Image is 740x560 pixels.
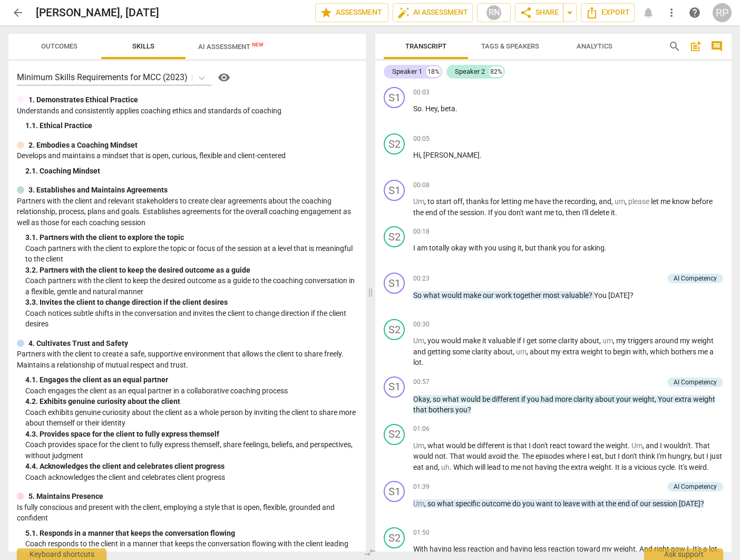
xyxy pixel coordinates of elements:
[413,336,424,345] span: Filler word
[561,291,589,300] span: valuable
[433,395,442,403] span: so
[668,40,681,53] span: search
[522,463,535,471] span: not
[498,244,518,252] span: using
[582,208,590,217] span: I'll
[25,166,357,177] div: 2. 1. Coaching Mindset
[25,243,357,265] p: Coach partners with the client to explore the topic or focus of the session at a level that is me...
[541,395,555,403] span: had
[632,395,655,403] span: weight
[430,395,433,403] span: ,
[674,274,717,283] div: AI Competency
[532,441,550,450] span: don't
[25,396,357,407] div: 4. 2. Exhibits genuine curiosity about the client
[486,5,502,21] div: RN
[451,244,469,252] span: okay
[666,38,683,55] button: Search
[581,3,635,22] button: Export
[634,463,658,471] span: vicious
[563,6,576,19] span: arrow_drop_down
[539,336,558,345] span: some
[384,226,405,247] div: Change speaker
[413,378,430,387] span: 00:57
[630,291,634,300] span: ?
[658,395,675,403] span: Your
[563,3,577,22] button: Sharing summary
[559,463,571,471] span: the
[521,395,527,403] span: if
[621,463,628,471] span: is
[602,336,613,345] span: Filler word
[384,133,405,155] div: Change speaker
[508,452,518,460] span: the
[621,452,639,460] span: don't
[706,452,710,460] span: I
[484,244,498,252] span: you
[713,3,732,22] div: RP
[25,385,357,397] p: Coach engages the client as an equal partner in a collaborative coaching process
[602,452,605,460] span: ,
[422,104,425,113] span: .
[438,463,441,471] span: ,
[660,441,664,450] span: I
[501,197,523,206] span: letting
[413,395,430,403] span: Okay
[580,336,599,345] span: about
[502,463,511,471] span: to
[463,197,466,206] span: ,
[573,395,595,403] span: clarity
[489,66,503,77] div: 82%
[315,3,388,22] button: Assessment
[596,197,599,206] span: ,
[691,441,695,450] span: .
[384,424,405,445] div: Change speaker
[639,452,657,460] span: think
[516,347,527,356] span: Filler word
[447,208,460,217] span: the
[413,151,420,159] span: Hi
[28,140,138,151] p: 2. Embodies a Coaching Mindset
[216,69,232,86] button: Help
[508,208,525,217] span: don't
[595,395,616,403] span: about
[520,6,559,19] span: Share
[615,208,617,217] span: .
[589,463,611,471] span: weight
[631,441,642,450] span: Filler word
[442,395,461,403] span: what
[413,452,435,460] span: would
[435,452,446,460] span: not
[211,69,232,86] a: Help
[556,208,562,217] span: to
[397,6,468,19] span: AI Assessment
[550,441,568,450] span: react
[420,151,423,159] span: ,
[523,336,527,345] span: I
[423,291,442,300] span: what
[484,208,488,217] span: .
[252,42,264,47] span: New
[450,452,466,460] span: That
[441,104,455,113] span: beta
[527,347,530,356] span: ,
[25,275,357,297] p: Coach partners with the client to keep the desired outcome as a guide to the coaching conversatio...
[689,40,702,53] span: post_add
[413,274,430,283] span: 00:23
[618,452,621,460] span: I
[583,244,605,252] span: asking
[527,336,539,345] span: get
[423,151,480,159] span: [PERSON_NAME]
[417,244,429,252] span: am
[25,374,357,385] div: 4. 1. Engages the client as an equal partner
[517,336,523,345] span: if
[413,320,430,329] span: 00:30
[513,441,529,450] span: that
[452,347,472,356] span: some
[572,244,583,252] span: for
[613,336,616,345] span: ,
[675,463,678,471] span: .
[709,347,714,356] span: a
[608,291,630,300] span: [DATE]
[525,244,538,252] span: but
[424,336,427,345] span: ,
